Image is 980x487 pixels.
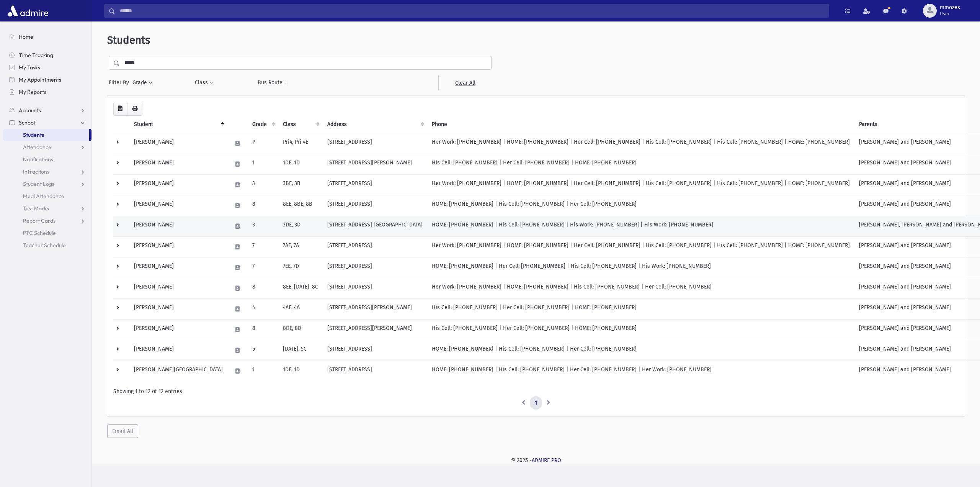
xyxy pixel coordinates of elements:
span: My Reports [19,89,46,95]
td: [PERSON_NAME] [129,133,227,154]
td: [PERSON_NAME] [129,257,227,278]
td: His Cell: [PHONE_NUMBER] | Her Cell: [PHONE_NUMBER] | HOME: [PHONE_NUMBER] [427,154,854,174]
div: © 2025 - [104,456,968,464]
td: [STREET_ADDRESS] [323,361,427,381]
a: Notifications [3,153,91,166]
td: 4 [248,298,278,319]
td: 8 [248,278,278,298]
td: [PERSON_NAME] [129,340,227,361]
td: Her Work: [PHONE_NUMBER] | HOME: [PHONE_NUMBER] | Her Cell: [PHONE_NUMBER] | His Cell: [PHONE_NUM... [427,174,854,195]
a: My Appointments [3,74,91,86]
td: 8 [248,319,278,340]
td: 4AE, 4A [278,298,323,319]
a: Home [3,31,91,43]
td: His Cell: [PHONE_NUMBER] | Her Cell: [PHONE_NUMBER] | HOME: [PHONE_NUMBER] [427,298,854,319]
td: [PERSON_NAME] [129,298,227,319]
a: Report Cards [3,215,91,227]
span: Students [107,34,150,46]
td: [PERSON_NAME] [129,236,227,257]
span: Report Cards [23,217,56,224]
td: [STREET_ADDRESS][PERSON_NAME] [323,298,427,319]
span: My Appointments [19,76,61,83]
a: Student Logs [3,178,91,190]
a: ADMIRE PRO [532,457,561,464]
td: HOME: [PHONE_NUMBER] | His Cell: [PHONE_NUMBER] | Her Cell: [PHONE_NUMBER] [427,195,854,216]
td: 7EE, 7D [278,257,323,278]
th: Phone [427,116,854,133]
span: My Tasks [19,64,40,71]
span: Notifications [23,156,53,163]
td: 1DE, 1D [278,154,323,174]
td: 8EE, 8BE, 8B [278,195,323,216]
span: Time Tracking [19,52,53,59]
span: Meal Attendance [23,193,64,200]
a: My Tasks [3,61,91,74]
button: Class [194,76,214,90]
span: Teacher Schedule [23,242,66,249]
button: Bus Route [257,76,288,90]
td: HOME: [PHONE_NUMBER] | His Cell: [PHONE_NUMBER] | Her Cell: [PHONE_NUMBER] [427,340,854,361]
a: Accounts [3,104,91,116]
div: Showing 1 to 12 of 12 entries [113,387,959,395]
span: Student Logs [23,180,54,187]
td: [STREET_ADDRESS] [323,133,427,154]
td: Pri4, Pri 4E [278,133,323,154]
td: [STREET_ADDRESS][PERSON_NAME] [323,319,427,340]
td: [PERSON_NAME] [129,195,227,216]
td: P [248,133,278,154]
td: 3BE, 3B [278,174,323,195]
td: 3 [248,216,278,236]
td: 5 [248,340,278,361]
a: My Reports [3,86,91,98]
td: [PERSON_NAME] [129,319,227,340]
td: [STREET_ADDRESS] [GEOGRAPHIC_DATA] [323,216,427,236]
button: Print [127,102,142,116]
td: 8DE, 8D [278,319,323,340]
span: Home [19,33,33,40]
td: [PERSON_NAME] [129,154,227,174]
td: Her Work: [PHONE_NUMBER] | HOME: [PHONE_NUMBER] | His Cell: [PHONE_NUMBER] | Her Cell: [PHONE_NUM... [427,278,854,298]
td: [DATE], 5C [278,340,323,361]
td: 1 [248,361,278,381]
a: Teacher Schedule [3,239,91,251]
span: Test Marks [23,205,49,212]
a: Infractions [3,166,91,178]
button: Email All [107,424,138,438]
td: HOME: [PHONE_NUMBER] | His Cell: [PHONE_NUMBER] | His Work: [PHONE_NUMBER] | His Work: [PHONE_NUM... [427,216,854,236]
a: PTC Schedule [3,227,91,239]
a: School [3,116,91,129]
span: Infractions [23,168,49,175]
td: 7 [248,236,278,257]
td: [STREET_ADDRESS] [323,340,427,361]
input: Search [115,4,829,18]
th: Student: activate to sort column descending [129,116,227,133]
span: Accounts [19,107,41,114]
td: [STREET_ADDRESS][PERSON_NAME] [323,154,427,174]
td: 3 [248,174,278,195]
span: Filter By [109,79,132,87]
td: 8EE, [DATE], 8C [278,278,323,298]
span: mmozes [940,5,960,11]
a: Time Tracking [3,49,91,61]
td: [PERSON_NAME] [129,278,227,298]
td: [PERSON_NAME][GEOGRAPHIC_DATA] [129,361,227,381]
th: Grade: activate to sort column ascending [248,116,278,133]
span: Students [23,131,44,138]
td: His Cell: [PHONE_NUMBER] | Her Cell: [PHONE_NUMBER] | HOME: [PHONE_NUMBER] [427,319,854,340]
a: Students [3,129,89,141]
td: [STREET_ADDRESS] [323,236,427,257]
td: HOME: [PHONE_NUMBER] | His Cell: [PHONE_NUMBER] | Her Cell: [PHONE_NUMBER] | Her Work: [PHONE_NUM... [427,361,854,381]
td: 1 [248,154,278,174]
td: HOME: [PHONE_NUMBER] | Her Cell: [PHONE_NUMBER] | His Cell: [PHONE_NUMBER] | His Work: [PHONE_NUM... [427,257,854,278]
a: 1 [530,396,542,410]
img: AdmirePro [6,3,50,18]
td: [STREET_ADDRESS] [323,174,427,195]
td: 1DE, 1D [278,361,323,381]
td: Her Work: [PHONE_NUMBER] | HOME: [PHONE_NUMBER] | Her Cell: [PHONE_NUMBER] | His Cell: [PHONE_NUM... [427,236,854,257]
span: School [19,119,35,126]
td: 3DE, 3D [278,216,323,236]
a: Test Marks [3,202,91,215]
a: Attendance [3,141,91,153]
th: Class: activate to sort column ascending [278,116,323,133]
span: User [940,11,960,17]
